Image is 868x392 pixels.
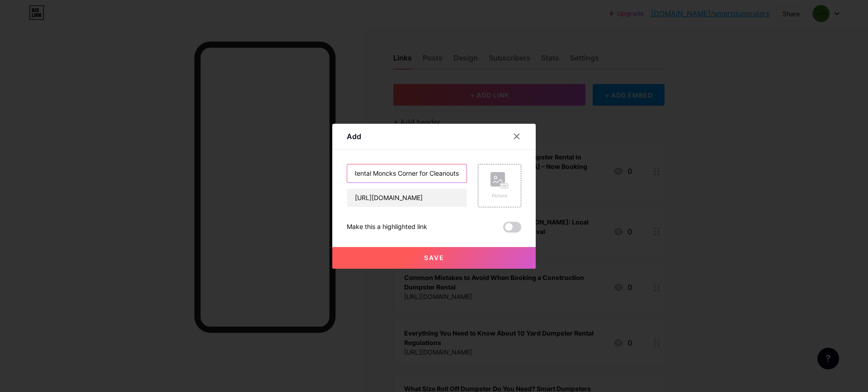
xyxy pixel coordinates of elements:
div: Add [347,131,361,142]
div: Picture [491,192,509,199]
button: Save [332,247,536,269]
input: URL [347,189,467,207]
span: Save [424,254,444,261]
input: Title [347,164,467,182]
div: Make this a highlighted link [347,222,427,233]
